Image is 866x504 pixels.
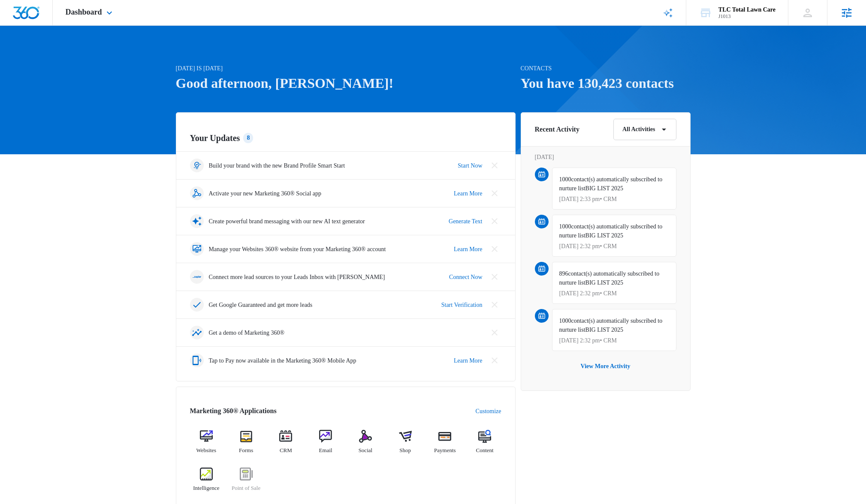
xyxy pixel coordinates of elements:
a: Generate Text [449,217,482,226]
span: Websites [196,446,217,455]
div: account id [718,13,775,19]
p: Create powerful brand messaging with our new AI text generator [209,217,365,226]
span: Intelligence [193,484,219,492]
a: Learn More [454,189,482,198]
p: Get a demo of Marketing 360® [209,328,285,337]
span: CRM [280,446,292,455]
a: Learn More [454,356,482,365]
a: Start Verification [441,300,483,309]
span: 1000 [559,223,571,230]
button: Close [488,214,501,228]
a: Intelligence [190,468,223,498]
span: Point of Sale [232,484,260,492]
a: Content [468,430,501,461]
p: Connect more lead sources to your Leads Inbox with [PERSON_NAME] [209,273,385,282]
span: BIG LIST 2025 [585,232,623,239]
p: Tap to Pay now available in the Marketing 360® Mobile App [209,356,356,365]
button: Close [488,159,501,172]
div: account name [718,6,775,13]
span: contact(s) automatically subscribed to nurture list [559,176,663,192]
p: [DATE] 2:32 pm • CRM [559,338,669,344]
a: Customize [476,407,501,416]
h1: You have 130,423 contacts [521,73,691,93]
p: Manage your Websites 360® website from your Marketing 360® account [209,245,386,254]
a: Start Now [458,161,482,170]
a: Forms [229,430,263,461]
span: BIG LIST 2025 [585,185,623,192]
h2: Your Updates [190,132,501,144]
span: Payments [434,446,456,455]
p: Activate your new Marketing 360® Social app [209,189,322,198]
h1: Good afternoon, [PERSON_NAME]! [176,73,516,93]
a: Websites [190,430,223,461]
span: 1000 [559,176,571,183]
p: [DATE] 2:33 pm • CRM [559,196,669,202]
h6: Recent Activity [535,124,579,135]
p: Build your brand with the new Brand Profile Smart Start [209,161,345,170]
a: Payments [428,430,462,461]
a: Social [349,430,382,461]
button: View More Activity [572,356,639,377]
span: contact(s) automatically subscribed to nurture list [559,223,663,239]
span: contact(s) automatically subscribed to nurture list [559,318,663,333]
p: [DATE] 2:32 pm • CRM [559,243,669,249]
span: BIG LIST 2025 [585,327,623,333]
span: 1000 [559,318,571,324]
p: [DATE] 2:32 pm • CRM [559,291,669,297]
button: Close [488,242,501,256]
button: Close [488,354,501,367]
span: BIG LIST 2025 [585,279,623,286]
a: Email [309,430,342,461]
span: Shop [399,446,411,455]
button: Close [488,326,501,339]
a: Learn More [454,245,482,254]
span: Forms [239,446,253,455]
button: All Activities [613,119,676,140]
a: Point of Sale [229,468,263,498]
a: Connect Now [449,273,482,282]
span: Content [476,446,494,455]
p: Get Google Guaranteed and get more leads [209,300,313,309]
span: contact(s) automatically subscribed to nurture list [559,270,660,286]
button: Close [488,298,501,312]
span: Email [319,446,332,455]
h2: Marketing 360® Applications [190,406,277,416]
p: [DATE] is [DATE] [176,64,516,73]
p: [DATE] [535,153,676,162]
span: Social [359,446,373,455]
a: Shop [389,430,422,461]
p: Contacts [521,64,691,73]
button: Close [488,186,501,200]
button: Close [488,270,501,284]
span: 896 [559,270,568,277]
span: Dashboard [66,8,102,17]
div: 8 [243,133,253,143]
a: CRM [269,430,302,461]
